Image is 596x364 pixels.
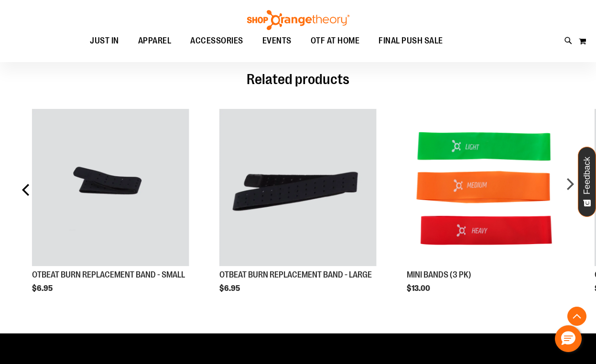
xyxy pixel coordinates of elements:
a: ACCESSORIES [181,30,253,52]
span: Related products [247,71,349,87]
div: prev [17,95,36,293]
img: OTBEAT BURN REPLACEMENT BAND - LARGE [219,109,377,266]
a: OTBEAT BURN REPLACEMENT BAND - LARGE [219,270,372,279]
span: OTF AT HOME [311,30,360,52]
img: MINI BANDS (3 PK) [407,109,564,266]
span: $13.00 [407,284,432,293]
span: $6.95 [219,284,241,293]
a: Product Page Link [32,109,189,268]
a: APPAREL [129,30,181,52]
span: ACCESSORIES [190,30,243,52]
img: Shop Orangetheory [246,10,351,30]
a: EVENTS [253,30,301,52]
span: Feedback [583,157,592,194]
a: FINAL PUSH SALE [369,30,453,52]
a: Product Page Link [407,109,564,268]
a: OTBEAT BURN REPLACEMENT BAND - SMALL [32,270,185,279]
span: JUST IN [90,30,119,52]
a: JUST IN [80,30,129,52]
img: OTBEAT BURN REPLACEMENT BAND - SMALL [32,109,189,266]
button: Back To Top [567,307,586,326]
a: Product Page Link [219,109,377,268]
a: MINI BANDS (3 PK) [407,270,471,279]
a: OTF AT HOME [301,30,369,52]
span: FINAL PUSH SALE [379,30,443,52]
button: Hello, have a question? Let’s chat. [555,325,582,352]
button: Feedback - Show survey [578,147,596,217]
span: EVENTS [262,30,292,52]
span: APPAREL [138,30,172,52]
span: $6.95 [32,284,54,293]
div: next [560,95,579,293]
